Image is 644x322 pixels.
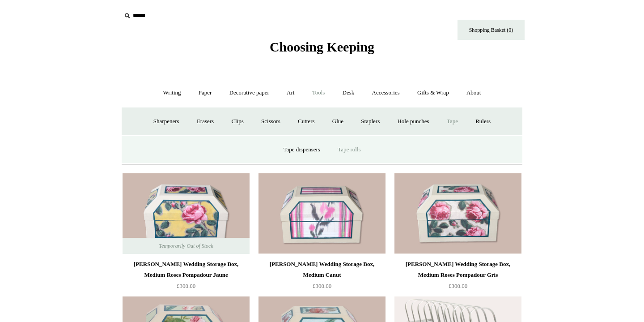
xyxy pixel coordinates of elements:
[389,110,437,133] a: Hole punches
[439,110,466,133] a: Tape
[324,110,352,133] a: Glue
[313,283,331,289] span: £300.00
[275,138,328,162] a: Tape dispensers
[145,110,187,133] a: Sharpeners
[458,81,489,105] a: About
[279,81,302,105] a: Art
[394,173,521,254] img: Antoinette Poisson Wedding Storage Box, Medium Roses Pompadour Gris
[125,259,247,280] div: [PERSON_NAME] Wedding Storage Box, Medium Roses Pompadour Jaune
[330,138,369,162] a: Tape rolls
[353,110,388,133] a: Staplers
[258,259,386,296] a: [PERSON_NAME] Wedding Storage Box, Medium Canut £300.00
[223,110,251,133] a: Clips
[258,173,386,254] img: Antoinette Poisson Wedding Storage Box, Medium Canut
[394,259,521,296] a: [PERSON_NAME] Wedding Storage Box, Medium Roses Pompadour Gris £300.00
[467,110,499,133] a: Rulers
[270,47,374,53] a: Choosing Keeping
[270,39,374,54] span: Choosing Keeping
[304,81,333,105] a: Tools
[364,81,408,105] a: Accessories
[394,173,521,254] a: Antoinette Poisson Wedding Storage Box, Medium Roses Pompadour Gris Antoinette Poisson Wedding St...
[123,173,250,254] a: Antoinette Poisson Wedding Storage Box, Medium Roses Pompadour Jaune Antoinette Poisson Wedding S...
[261,259,383,280] div: [PERSON_NAME] Wedding Storage Box, Medium Canut
[449,283,467,289] span: £300.00
[150,238,222,254] span: Temporarily Out of Stock
[409,81,457,105] a: Gifts & Wrap
[258,173,386,254] a: Antoinette Poisson Wedding Storage Box, Medium Canut Antoinette Poisson Wedding Storage Box, Medi...
[335,81,363,105] a: Desk
[253,110,288,133] a: Scissors
[123,173,250,254] img: Antoinette Poisson Wedding Storage Box, Medium Roses Pompadour Jaune
[155,81,189,105] a: Writing
[191,81,220,105] a: Paper
[177,283,195,289] span: £300.00
[123,259,250,296] a: [PERSON_NAME] Wedding Storage Box, Medium Roses Pompadour Jaune £300.00
[397,259,519,280] div: [PERSON_NAME] Wedding Storage Box, Medium Roses Pompadour Gris
[458,20,525,40] a: Shopping Basket (0)
[290,110,323,133] a: Cutters
[221,81,277,105] a: Decorative paper
[189,110,222,133] a: Erasers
